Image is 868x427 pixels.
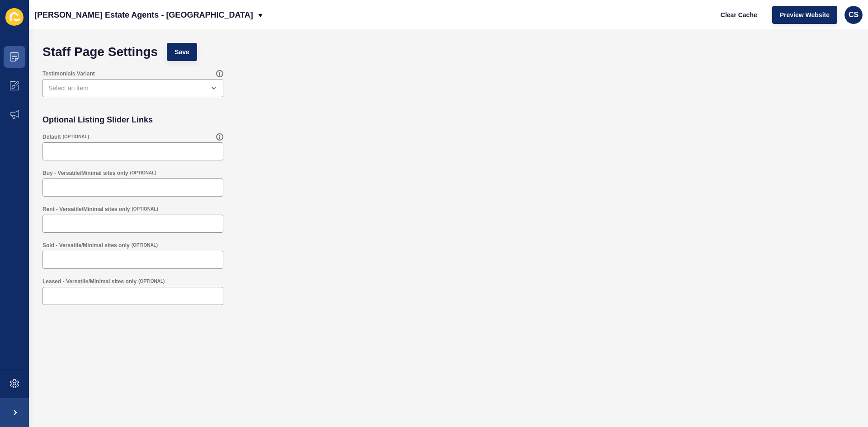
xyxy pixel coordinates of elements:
[849,10,859,19] span: CS
[130,170,156,176] span: (OPTIONAL)
[42,115,153,124] h2: Optional Listing Slider Links
[772,6,837,24] button: Preview Website
[42,242,130,249] label: Sold - Versatile/Minimal sites only
[42,79,223,97] div: open menu
[42,47,158,56] h1: Staff Page Settings
[42,206,130,213] label: Rent - Versatile/Minimal sites only
[132,206,158,212] span: (OPTIONAL)
[42,278,137,285] label: Leased - Versatile/Minimal sites only
[167,43,197,61] button: Save
[780,10,830,19] span: Preview Website
[132,242,158,249] span: (OPTIONAL)
[63,134,89,140] span: (OPTIONAL)
[138,278,165,285] span: (OPTIONAL)
[713,6,765,24] button: Clear Cache
[34,4,253,26] p: [PERSON_NAME] Estate Agents - [GEOGRAPHIC_DATA]
[42,70,95,77] label: Testimonials Variant
[175,47,189,56] span: Save
[721,10,757,19] span: Clear Cache
[42,169,128,177] label: Buy - Versatile/Minimal sites only
[42,133,61,141] label: Default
